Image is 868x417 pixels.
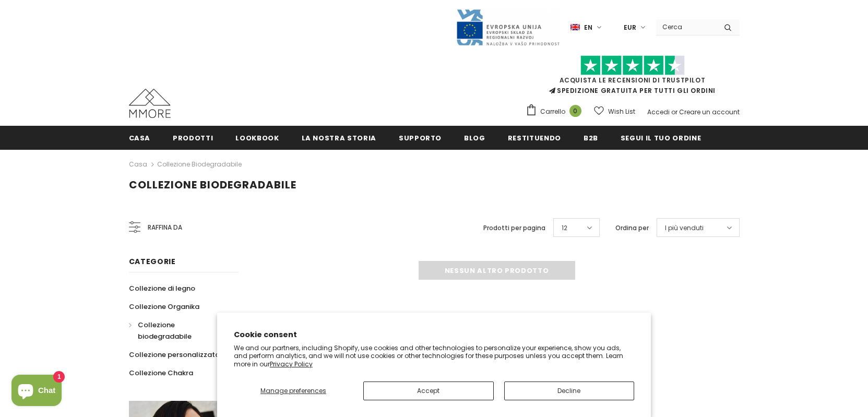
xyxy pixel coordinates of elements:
a: Lookbook [235,126,279,149]
a: Casa [129,126,151,149]
span: Casa [129,133,151,143]
a: supporto [399,126,442,149]
a: Segui il tuo ordine [621,126,701,149]
a: Collezione Organika [129,297,199,316]
span: Collezione Chakra [129,368,193,378]
button: Manage preferences [234,382,353,400]
button: Accept [363,382,494,400]
span: Prodotti [173,133,213,143]
a: Collezione di legno [129,279,195,297]
span: Collezione biodegradabile [129,177,296,192]
h2: Cookie consent [234,329,635,340]
span: Blog [464,133,485,143]
span: Lookbook [235,133,279,143]
p: We and our partners, including Shopify, use cookies and other technologies to personalize your ex... [234,344,635,368]
span: Collezione Organika [129,302,199,312]
img: Fidati di Pilot Stars [580,55,685,76]
a: Collezione biodegradabile [157,160,242,169]
label: Prodotti per pagina [483,223,545,233]
a: Carrello 0 [526,104,587,120]
img: Casi MMORE [129,89,171,118]
button: Decline [504,382,635,400]
a: Privacy Policy [270,360,313,368]
span: 12 [562,223,567,233]
a: Collezione biodegradabile [129,316,227,345]
span: Segui il tuo ordine [621,133,701,143]
span: Manage preferences [260,386,326,395]
span: Collezione biodegradabile [138,320,192,341]
a: Casa [129,158,147,171]
a: Collezione Chakra [129,364,193,382]
span: supporto [399,133,442,143]
span: Carrello [540,106,565,117]
a: Blog [464,126,485,149]
input: Search Site [656,19,716,34]
a: Collezione personalizzata [129,345,220,364]
span: or [671,108,677,116]
inbox-online-store-chat: Shopify online store chat [8,375,65,409]
span: SPEDIZIONE GRATUITA PER TUTTI GLI ORDINI [526,60,740,95]
label: Ordina per [615,223,649,233]
a: Wish List [594,102,635,121]
span: EUR [624,22,636,33]
span: Collezione di legno [129,283,195,293]
img: Javni Razpis [456,8,560,46]
span: Restituendo [508,133,561,143]
span: La nostra storia [302,133,376,143]
span: I più venduti [665,223,704,233]
span: Wish List [608,106,635,117]
span: B2B [584,133,598,143]
a: Creare un account [679,108,740,116]
span: Raffina da [148,222,182,233]
img: i-lang-1.png [570,23,580,32]
span: Categorie [129,256,176,267]
a: B2B [584,126,598,149]
a: La nostra storia [302,126,376,149]
a: Javni Razpis [456,22,560,31]
span: 0 [569,105,581,117]
a: Restituendo [508,126,561,149]
a: Acquista le recensioni di TrustPilot [560,76,706,85]
a: Accedi [647,108,670,116]
span: en [584,22,592,33]
span: Collezione personalizzata [129,350,220,360]
a: Prodotti [173,126,213,149]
